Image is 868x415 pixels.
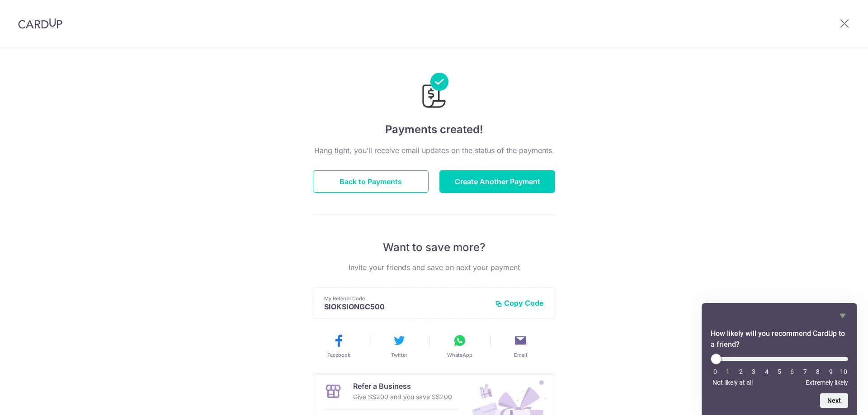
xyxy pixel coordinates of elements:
li: 5 [775,368,784,375]
p: Hang tight, you’ll receive email updates on the status of the payments. [313,145,555,156]
h4: Payments created! [313,121,555,138]
span: Not likely at all [712,379,753,386]
p: SIOKSIONGC500 [324,302,488,311]
span: Extremely likely [806,379,848,386]
button: WhatsApp [433,333,486,359]
span: Twitter [391,351,407,359]
li: 0 [711,368,720,375]
p: Give S$200 and you save S$200 [353,392,452,402]
p: Invite your friends and save on next your payment [313,262,555,273]
li: 2 [736,368,745,375]
li: 4 [762,368,771,375]
span: Email [514,351,527,359]
li: 6 [788,368,797,375]
button: Next question [820,393,848,408]
p: Want to save more? [313,240,555,255]
li: 3 [749,368,758,375]
img: Payments [420,73,448,111]
li: 9 [826,368,835,375]
p: Refer a Business [353,381,452,392]
button: Twitter [373,333,426,359]
li: 10 [839,368,848,375]
button: Facebook [312,333,365,359]
p: My Referral Code [324,295,488,302]
div: How likely will you recommend CardUp to a friend? Select an option from 0 to 10, with 0 being Not... [711,310,848,408]
button: Hide survey [837,310,848,321]
button: Back to Payments [313,170,429,193]
span: Facebook [327,351,350,359]
img: CardUp [18,18,62,29]
button: Copy Code [495,298,544,308]
h2: How likely will you recommend CardUp to a friend? Select an option from 0 to 10, with 0 being Not... [711,328,848,350]
li: 8 [813,368,822,375]
span: WhatsApp [447,351,472,359]
div: How likely will you recommend CardUp to a friend? Select an option from 0 to 10, with 0 being Not... [711,354,848,386]
button: Email [494,333,547,359]
li: 1 [723,368,732,375]
li: 7 [801,368,810,375]
button: Create Another Payment [439,170,555,193]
